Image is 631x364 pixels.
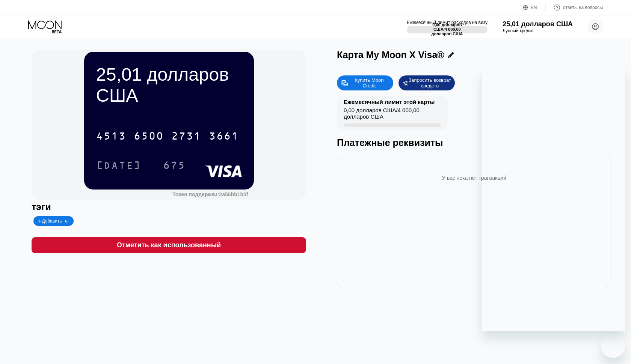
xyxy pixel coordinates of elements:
div: 4513650027313661 [92,126,243,145]
div: Карта My Moon X Visa® [337,50,444,60]
div: тэги [32,202,306,212]
div: 4513 [96,131,126,143]
iframe: Окно обмена сообщениями [482,68,625,331]
div: Лунный кредит [503,28,573,33]
div: 25,01 долларов США [503,20,573,28]
div: EN [523,4,546,11]
div: 2731 [171,131,201,143]
div: 25,01 долларов США [96,64,242,106]
div: 25,01 долларов СШАЛунный кредит [503,20,573,33]
div: ответы на вопросы [563,5,603,10]
iframe: Кнопка запуска окна обмена сообщениями [601,334,625,358]
div: Ежемесячный лимит расходов на визу0,00 долларов США/4 000,00 долларов США [407,20,488,33]
div: Токен поддержки: 2a56bb1b5f [172,191,248,197]
div: Купить Moon Credit [337,75,393,90]
div: Добавить тег [38,218,69,224]
div: Отметить как использованный [32,237,306,253]
div: [DATE] [96,160,141,172]
div: ответы на вопросы [546,4,603,11]
div: Запросить возврат средств [408,77,451,89]
div: Запросить возврат средств [399,75,455,90]
div: 6500 [134,131,164,143]
div: Ежемесячный лимит этой карты [344,99,435,105]
div: Токен поддержки:2a56bb1b5f [172,191,248,197]
div: EN [531,5,537,10]
div: [DATE] [91,156,147,174]
div: Отметить как использованный [117,241,221,250]
div: Платежные реквизиты [337,137,611,148]
div: 675 [163,160,186,172]
div: 675 [157,156,191,174]
div: 3661 [209,131,239,143]
div: Ежемесячный лимит расходов на визу [407,20,488,25]
div: 0,00 долларов США /4 000,00 долларов США [344,107,441,123]
div: У вас пока нет транзакций [343,167,605,188]
div: 0,00 долларов США /4 000,00 долларов США [427,23,468,36]
div: Купить Moon Credit [349,77,389,89]
div: Добавить тег [33,216,74,226]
